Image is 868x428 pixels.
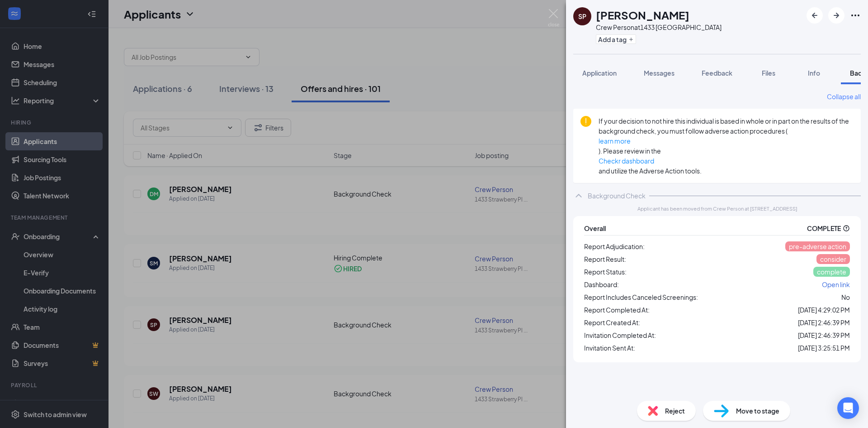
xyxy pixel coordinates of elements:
div: Crew Person at 1433 [GEOGRAPHIC_DATA] [596,23,722,32]
span: Report Adjudication: [584,241,645,251]
div: Open Intercom Messenger [837,397,859,419]
span: Invitation Completed At: [584,330,656,340]
svg: ArrowRight [831,10,842,21]
span: Messages [644,69,675,77]
svg: ChevronUp [573,190,584,201]
span: Move to stage [736,406,779,416]
span: Report Status: [584,267,627,277]
span: Dashboard: [584,279,619,289]
svg: Ellipses [850,10,861,21]
div: No [841,292,850,302]
span: [DATE] 4:29:02 PM [798,305,850,315]
span: Report Includes Canceled Screenings: [584,292,698,302]
span: Application [582,69,617,77]
span: consider [820,255,846,263]
span: COMPLETE [807,223,841,233]
h1: [PERSON_NAME] [596,7,689,23]
span: Files [762,69,775,77]
div: Background Check [588,191,646,200]
a: learn more [599,136,854,146]
span: [DATE] 2:46:39 PM [798,330,850,340]
span: If your decision to not hire this individual is based in whole or in part on the results of the b... [599,116,854,176]
span: Info [808,69,820,77]
svg: Plus [628,37,634,42]
button: PlusAdd a tag [596,34,636,44]
span: Overall [584,223,606,233]
span: Report Created At: [584,317,640,327]
span: Reject [665,406,685,416]
span: Applicant has been moved from Crew Person at [STREET_ADDRESS] [637,205,797,212]
span: [DATE] 2:46:39 PM [798,317,850,327]
span: pre-adverse action [789,242,846,250]
span: Feedback [702,69,732,77]
button: ArrowLeftNew [807,7,823,24]
a: Collapse all [827,91,861,101]
svg: QuestionInfo [843,225,850,232]
span: Report Result: [584,254,626,264]
a: Open link [822,279,850,289]
button: ArrowRight [828,7,844,24]
div: SP [578,12,586,21]
span: Open link [822,280,850,289]
svg: ArrowLeftNew [809,10,820,21]
span: Report Completed At: [584,305,650,315]
span: complete [817,268,846,276]
span: [DATE] 3:25:51 PM [798,343,850,353]
a: Checkr dashboard [599,156,854,166]
span: Invitation Sent At: [584,343,635,353]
